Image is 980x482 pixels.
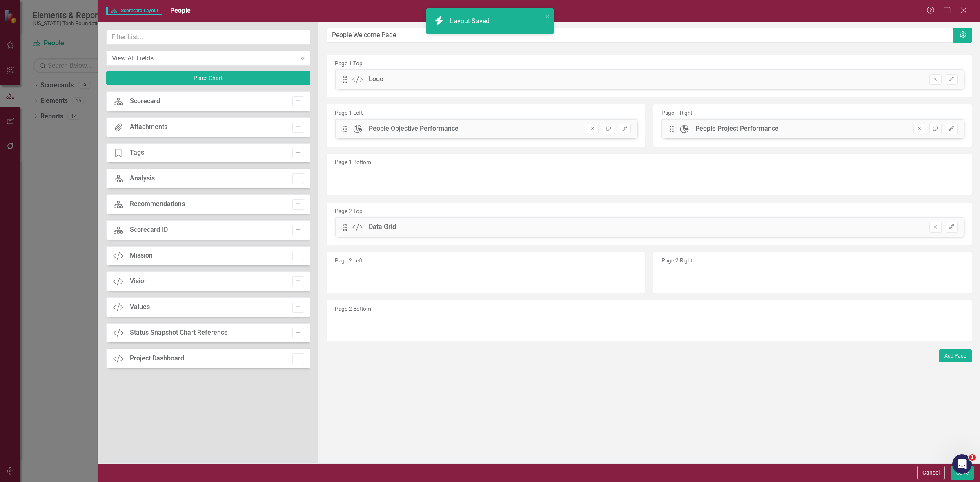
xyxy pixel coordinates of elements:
button: close [545,11,550,21]
div: People Project Performance [695,124,779,133]
div: Scorecard ID [130,225,168,235]
div: View All Fields [112,53,296,63]
input: Layout Name [327,28,954,43]
div: Values [130,302,150,312]
div: Vision [130,277,148,286]
small: Page 1 Top [335,60,363,67]
small: Page 1 Left [335,109,363,116]
button: Cancel [917,466,945,480]
div: Analysis [130,174,155,183]
div: Layout Saved [450,17,492,26]
div: Recommendations [130,200,185,209]
small: Page 1 Bottom [335,159,371,165]
div: People Objective Performance [369,124,459,133]
input: Filter List... [106,30,310,45]
div: Logo [369,75,383,84]
button: Save [951,466,974,480]
small: Page 2 Right [661,257,692,264]
small: Page 1 Right [661,109,692,116]
span: 1 [969,454,976,461]
div: Mission [130,251,153,260]
div: Project Dashboard [130,354,184,363]
button: Add Page [939,349,972,362]
span: Scorecard Layout [106,7,162,15]
div: Attachments [130,122,167,132]
div: Status Snapshot Chart Reference [130,328,228,338]
small: Page 2 Bottom [335,305,371,312]
small: Page 2 Top [335,208,363,214]
iframe: Intercom live chat [952,454,972,474]
div: Data Grid [369,222,396,232]
button: Place Chart [106,71,310,85]
div: Tags [130,148,144,158]
span: People [170,7,191,14]
small: Page 2 Left [335,257,363,264]
div: Scorecard [130,97,160,106]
